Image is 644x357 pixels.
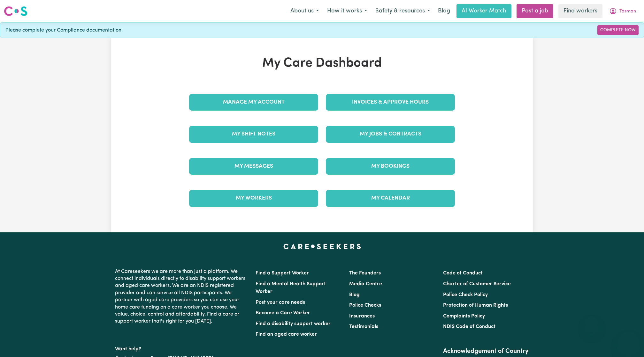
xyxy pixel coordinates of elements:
[443,281,511,287] a: Charter of Customer Service
[286,4,323,18] button: About us
[443,303,508,308] a: Protection of Human Rights
[443,324,495,329] a: NDIS Code of Conduct
[256,310,310,316] a: Become a Care Worker
[5,26,123,34] span: Please complete your Compliance documentation.
[558,4,602,18] a: Find workers
[443,347,529,355] h2: Acknowledgement of Country
[256,271,309,276] a: Find a Support Worker
[185,56,459,71] h1: My Care Dashboard
[597,25,639,35] a: Complete Now
[256,281,326,294] a: Find a Mental Health Support Worker
[349,314,375,319] a: Insurances
[443,314,485,319] a: Complaints Policy
[619,8,636,15] span: Tasman
[443,271,483,276] a: Code of Conduct
[4,4,27,18] a: Careseekers logo
[256,300,305,305] a: Post your care needs
[443,292,488,297] a: Police Check Policy
[605,4,640,18] button: My Account
[456,4,511,18] a: AI Worker Match
[349,292,360,297] a: Blog
[349,303,381,308] a: Police Checks
[256,321,331,326] a: Find a disability support worker
[323,4,371,18] button: How it works
[283,244,361,249] a: Careseekers home page
[4,5,27,17] img: Careseekers logo
[115,266,248,328] p: At Careseekers we are more than just a platform. We connect individuals directly to disability su...
[618,331,639,352] iframe: Button to launch messaging window
[256,332,317,337] a: Find an aged care worker
[349,324,378,329] a: Testimonials
[189,126,318,142] a: My Shift Notes
[349,271,381,276] a: The Founders
[349,281,382,287] a: Media Centre
[326,126,455,142] a: My Jobs & Contracts
[115,343,248,353] p: Want help?
[189,94,318,111] a: Manage My Account
[326,94,455,111] a: Invoices & Approve Hours
[326,158,455,175] a: My Bookings
[517,4,553,18] a: Post a job
[434,4,454,18] a: Blog
[371,4,434,18] button: Safety & resources
[189,158,318,175] a: My Messages
[585,316,598,329] iframe: Close message
[326,190,455,207] a: My Calendar
[189,190,318,207] a: My Workers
